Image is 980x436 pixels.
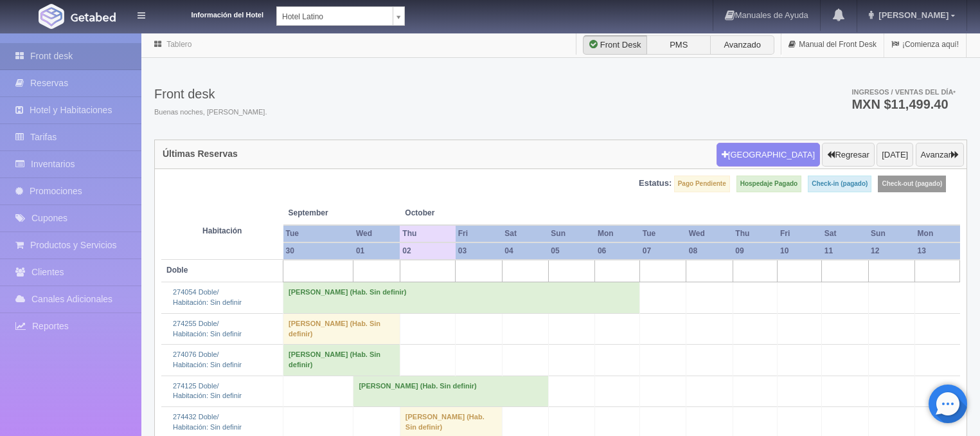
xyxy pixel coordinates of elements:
[166,266,188,275] b: Doble
[39,4,64,29] img: Getabed
[915,225,960,242] th: Mon
[915,242,960,260] th: 13
[456,225,503,242] th: Fri
[733,225,778,242] th: Thu
[851,98,956,111] h3: MXN $11,499.40
[161,6,263,21] dt: Información del Hotel
[456,242,503,260] th: 03
[289,208,395,219] span: September
[736,176,801,192] label: Hospedaje Pagado
[717,143,820,167] button: [GEOGRAPHIC_DATA]
[595,242,640,260] th: 06
[283,242,353,260] th: 30
[353,242,400,260] th: 01
[353,376,548,406] td: [PERSON_NAME] (Hab. Sin definir)
[502,225,548,242] th: Sat
[353,225,400,242] th: Wed
[640,225,686,242] th: Tue
[405,208,497,219] span: October
[154,107,267,118] span: Buenas noches, [PERSON_NAME].
[851,88,956,96] span: Ingresos / Ventas del día
[548,225,595,242] th: Sun
[877,143,913,167] button: [DATE]
[202,226,242,235] strong: Habitación
[822,242,868,260] th: 11
[283,345,400,376] td: [PERSON_NAME] (Hab. Sin definir)
[173,288,242,306] a: 274054 Doble/Habitación: Sin definir
[916,143,964,167] button: Avanzar
[400,242,455,260] th: 02
[868,242,915,260] th: 12
[640,242,686,260] th: 07
[502,242,548,260] th: 04
[868,225,915,242] th: Sun
[822,225,868,242] th: Sat
[276,6,405,26] a: Hotel Latino
[778,242,822,260] th: 10
[173,320,242,338] a: 274255 Doble/Habitación: Sin definir
[163,149,238,159] h4: Últimas Reservas
[154,87,267,101] h3: Front desk
[875,10,949,20] span: [PERSON_NAME]
[674,176,730,192] label: Pago Pendiente
[548,242,595,260] th: 05
[646,35,711,55] label: PMS
[283,225,353,242] th: Tue
[639,177,672,190] label: Estatus:
[884,32,966,57] a: ¡Comienza aquí!
[583,35,647,55] label: Front Desk
[733,242,778,260] th: 09
[686,225,733,242] th: Wed
[822,143,874,167] button: Regresar
[166,40,192,49] a: Tablero
[781,32,884,57] a: Manual del Front Desk
[808,176,871,192] label: Check-in (pagado)
[71,12,116,22] img: Getabed
[686,242,733,260] th: 08
[400,225,455,242] th: Thu
[710,35,774,55] label: Avanzado
[173,350,242,368] a: 274076 Doble/Habitación: Sin definir
[283,313,400,344] td: [PERSON_NAME] (Hab. Sin definir)
[283,282,640,313] td: [PERSON_NAME] (Hab. Sin definir)
[282,7,388,26] span: Hotel Latino
[778,225,822,242] th: Fri
[878,176,946,192] label: Check-out (pagado)
[173,413,242,431] a: 274432 Doble/Habitación: Sin definir
[173,382,242,400] a: 274125 Doble/Habitación: Sin definir
[595,225,640,242] th: Mon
